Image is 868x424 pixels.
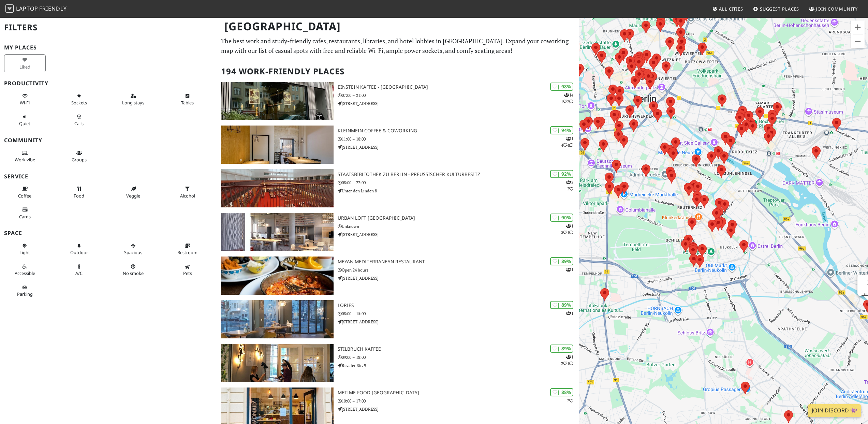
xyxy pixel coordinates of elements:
p: Revaler Str. 9 [338,362,579,369]
a: KleinMein Coffee & Coworking | 94% 144 KleinMein Coffee & Coworking 11:00 – 18:00 [STREET_ADDRESS] [217,126,578,164]
h2: 194 Work-Friendly Places [221,61,574,82]
a: Join Community [806,3,860,15]
span: People working [15,157,35,163]
p: 2 2 [566,179,573,192]
p: [STREET_ADDRESS] [338,231,579,238]
div: | 94% [550,126,573,134]
a: All Cities [709,3,746,15]
button: Coffee [4,183,46,201]
h3: Lories [338,303,579,308]
button: Spacious [113,240,154,258]
p: Unknown [338,223,579,230]
button: Wi-Fi [4,90,46,108]
p: 08:00 – 22:00 [338,179,579,186]
p: Open 24 hours [338,267,579,273]
span: Power sockets [71,100,87,106]
p: 1 2 1 [561,354,573,367]
h3: Staatsbibliothek zu Berlin - Preußischer Kulturbesitz [338,172,579,177]
p: 1 3 1 [561,223,573,236]
span: Join Community [816,6,858,12]
p: The best work and study-friendly cafes, restaurants, libraries, and hotel lobbies in [GEOGRAPHIC_... [221,36,574,56]
span: Smoke free [123,270,144,276]
h3: Productivity [4,80,213,87]
button: Pets [167,261,208,279]
a: URBAN LOFT Berlin | 90% 131 URBAN LOFT [GEOGRAPHIC_DATA] Unknown [STREET_ADDRESS] [217,213,578,251]
button: Light [4,240,46,258]
div: | 90% [550,214,573,221]
span: Credit cards [19,214,31,220]
img: Einstein Kaffee - Charlottenburg [221,82,333,120]
a: Stilbruch Kaffee | 89% 121 Stilbruch Kaffee 09:00 – 18:00 Revaler Str. 9 [217,344,578,382]
h3: My Places [4,44,213,51]
div: | 89% [550,301,573,309]
p: 10:00 – 17:00 [338,398,579,404]
p: 2 [567,397,573,404]
a: Suggest Places [750,3,802,15]
p: 09:00 – 18:00 [338,354,579,361]
button: Food [58,183,100,201]
button: Outdoor [58,240,100,258]
div: | 89% [550,345,573,352]
img: Meyan Mediterranean Restaurant [221,257,333,295]
span: Suggest Places [760,6,799,12]
a: Lories | 89% 1 Lories 08:00 – 15:00 [STREET_ADDRESS] [217,300,578,338]
button: Cards [4,204,46,222]
span: Parking [17,291,33,297]
h3: Stilbruch Kaffee [338,346,579,352]
div: | 98% [550,83,573,90]
h3: Service [4,173,213,180]
img: Stilbruch Kaffee [221,344,333,382]
button: Alcohol [167,183,208,201]
span: Pet friendly [183,270,192,276]
span: Restroom [177,249,197,255]
h3: Einstein Kaffee - [GEOGRAPHIC_DATA] [338,84,579,90]
button: A/C [58,261,100,279]
div: | 88% [550,388,573,396]
span: Air conditioned [75,270,83,276]
span: Stable Wi-Fi [20,100,30,106]
button: Zoom out [851,34,865,48]
span: Alcohol [180,193,195,199]
h3: Meyan Mediterranean Restaurant [338,259,579,265]
img: Lories [221,300,333,338]
button: Work vibe [4,147,46,165]
span: Long stays [122,100,144,106]
button: Accessible [4,261,46,279]
img: LaptopFriendly [5,4,14,13]
span: Food [74,193,84,199]
button: Groups [58,147,100,165]
span: Group tables [72,157,87,163]
a: Meyan Mediterranean Restaurant | 89% 1 Meyan Mediterranean Restaurant Open 24 hours [STREET_ADDRESS] [217,257,578,295]
div: | 89% [550,257,573,265]
p: [STREET_ADDRESS] [338,100,579,107]
button: Parking [4,282,46,300]
h3: Space [4,230,213,236]
a: LaptopFriendly LaptopFriendly [5,3,67,15]
p: 07:00 – 21:00 [338,92,579,99]
span: Veggie [126,193,140,199]
p: Unter den Linden 8 [338,188,579,194]
h3: URBAN LOFT [GEOGRAPHIC_DATA] [338,215,579,221]
button: Restroom [167,240,208,258]
button: Quiet [4,111,46,129]
h1: [GEOGRAPHIC_DATA] [219,17,577,36]
p: 1 [566,266,573,273]
span: Friendly [39,5,67,12]
span: Natural light [19,249,30,255]
span: All Cities [719,6,743,12]
p: 1 4 4 [561,135,573,148]
h2: Filters [4,17,213,38]
span: Quiet [19,120,30,127]
img: URBAN LOFT Berlin [221,213,333,251]
div: | 92% [550,170,573,178]
p: 14 1 2 [561,92,573,105]
a: Staatsbibliothek zu Berlin - Preußischer Kulturbesitz | 92% 22 Staatsbibliothek zu Berlin - Preuß... [217,169,578,207]
span: Work-friendly tables [181,100,194,106]
span: Spacious [124,249,142,255]
button: No smoke [113,261,154,279]
span: Outdoor area [70,249,88,255]
p: 1 [566,310,573,317]
button: Sockets [58,90,100,108]
p: [STREET_ADDRESS] [338,144,579,150]
span: Coffee [18,193,31,199]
